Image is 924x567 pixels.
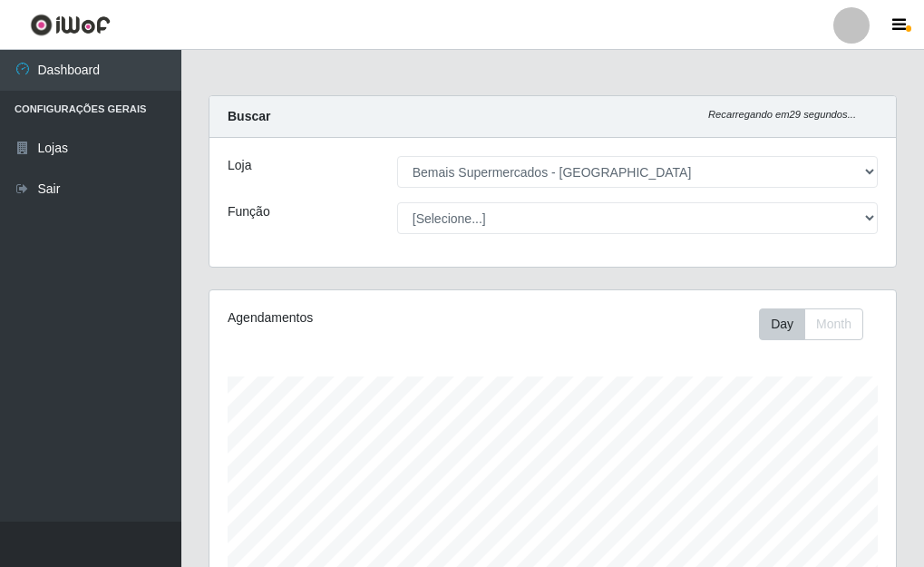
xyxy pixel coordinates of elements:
label: Loja [228,156,251,175]
strong: Buscar [228,109,270,123]
img: CoreUI Logo [30,14,111,36]
div: First group [759,308,863,340]
div: Toolbar with button groups [759,308,878,340]
button: Day [759,308,805,340]
div: Agendamentos [228,308,482,327]
label: Função [228,202,270,221]
i: Recarregando em 29 segundos... [708,109,856,120]
button: Month [804,308,863,340]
